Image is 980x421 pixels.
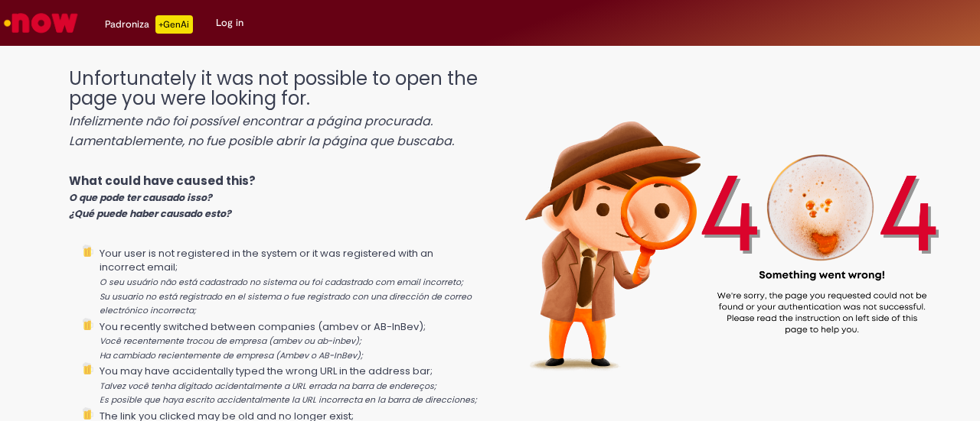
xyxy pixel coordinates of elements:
[479,53,980,403] img: 404_ambev_new.png
[100,350,363,361] i: Ha cambiado recientemente de empresa (Ambev o AB-InBev);
[69,69,479,150] h1: Unfortunately it was not possible to open the page you were looking for.
[69,112,433,130] i: Infelizmente não foi possível encontrar a página procurada.
[100,318,479,363] li: You recently switched between companies (ambev or AB-InBev);
[105,15,193,34] div: Padroniza
[100,394,477,406] i: Es posible que haya escrito accidentalmente la URL incorrecta en la barra de direcciones;
[69,132,454,150] i: Lamentablemente, no fue posible abrir la página que buscaba.
[2,8,80,38] img: ServiceNow
[69,207,231,220] i: ¿Qué puede haber causado esto?
[100,277,463,288] i: O seu usuário não está cadastrado no sistema ou foi cadastrado com email incorreto;
[69,191,212,204] i: O que pode ter causado isso?
[100,381,436,392] i: Talvez você tenha digitado acidentalmente a URL errada na barra de endereços;
[100,291,472,317] i: Su usuario no está registrado en el sistema o fue registrado con una dirección de correo electrón...
[155,15,193,34] p: +GenAi
[100,245,479,318] li: Your user is not registered in the system or it was registered with an incorrect email;
[100,335,361,347] i: Você recentemente trocou de empresa (ambev ou ab-inbev);
[100,362,479,407] li: You may have accidentally typed the wrong URL in the address bar;
[69,173,479,222] p: What could have caused this?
